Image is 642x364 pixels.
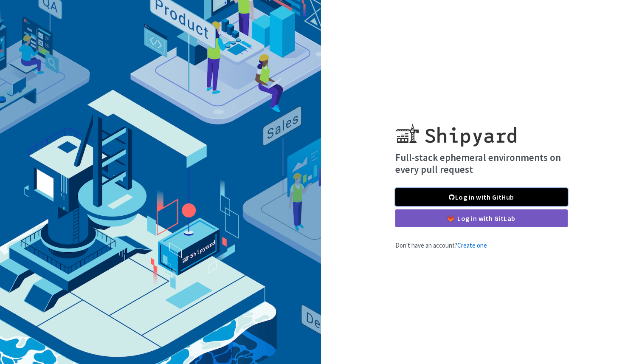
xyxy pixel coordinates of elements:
[395,241,487,249] span: Don't have an account?
[448,215,454,222] img: gitlab-color.svg
[395,152,568,175] h4: Full-stack ephemeral environments on every pull request
[395,188,568,206] a: Log in with GitHub
[395,113,516,147] img: Shipyard logo
[395,209,568,227] a: Log in with GitLab
[457,241,487,249] a: Create one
